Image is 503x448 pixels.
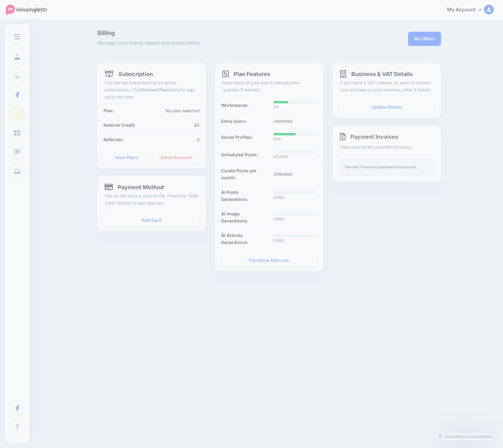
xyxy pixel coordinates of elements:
[221,167,265,181] b: Curate Posts per month:
[221,232,265,246] b: AI Articles Generations:
[441,2,494,18] a: My Account
[222,79,316,93] p: Keep track of your plan's features and upgrade if needed.
[340,133,434,140] h4: Payment Invoices
[221,102,248,109] b: Workspaces:
[435,432,496,441] a: Tell us how we can improve
[274,154,317,160] p: 0/2,000
[221,253,317,267] a: Purchase Add-ons
[221,210,265,224] b: AI Image Generations:
[103,108,114,113] b: Plan:
[269,118,322,125] div: Unlimited
[105,192,198,206] p: You do not have a card on file. Press the "Add Card" button to add one now.
[6,5,47,15] img: Missinglettr
[142,87,168,92] b: Choose Plan
[153,150,200,165] a: Close Account
[197,137,200,142] span: 0
[103,122,135,128] b: Referral Credit:
[340,159,434,175] div: You don't have any payment invoices yet.
[103,150,150,165] a: View Plans
[221,134,253,141] b: Social Profiles:
[105,183,164,191] h4: Payment Method
[103,213,200,227] a: Add Card
[274,104,317,110] p: 1/3
[221,118,247,125] b: Extra Users:
[274,238,317,244] p: 0/500
[103,137,124,142] b: Referrals:
[221,189,265,203] b: AI Posts Generations:
[97,39,324,47] span: Manage your billing details and subscription
[274,194,317,201] p: 0/500
[340,79,434,93] p: If you have a VAT number, or want to include your address on your invoices, enter it below.
[105,79,198,100] p: You are not subscribed to an active subscription. Click below to sign up to one now.
[340,143,434,150] p: View your recent payment invoices.
[14,34,20,39] img: menu.png
[221,151,258,158] b: Scheduled Posts:
[274,136,317,142] p: 5/10
[274,216,317,222] p: 0/500
[340,70,413,78] h4: Business & VAT Details
[269,167,322,181] div: Unlimited
[134,107,204,114] div: No plan selected
[151,122,204,129] div: $0
[408,32,441,46] a: My Offers
[97,30,324,36] span: Billing
[105,70,153,78] h4: Subscription
[339,100,435,114] a: Update Details
[222,70,270,78] h4: Plan Features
